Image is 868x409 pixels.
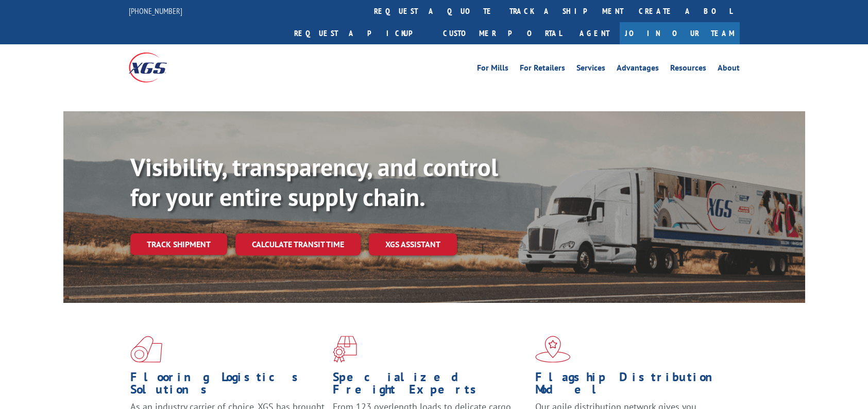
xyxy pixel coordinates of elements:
h1: Flooring Logistics Solutions [130,371,325,401]
a: XGS ASSISTANT [369,233,457,255]
a: Track shipment [130,233,227,255]
a: Services [576,64,605,75]
a: Request a pickup [286,22,435,44]
a: [PHONE_NUMBER] [129,6,182,16]
a: About [718,64,740,75]
a: Join Our Team [620,22,740,44]
a: Agent [569,22,620,44]
h1: Specialized Freight Experts [333,371,527,401]
a: Resources [670,64,706,75]
h1: Flagship Distribution Model [535,371,730,401]
b: Visibility, transparency, and control for your entire supply chain. [130,151,498,213]
img: xgs-icon-focused-on-flooring-red [333,336,357,363]
a: For Retailers [520,64,565,75]
a: Advantages [617,64,659,75]
img: xgs-icon-flagship-distribution-model-red [535,336,571,363]
a: Customer Portal [435,22,569,44]
a: For Mills [477,64,508,75]
img: xgs-icon-total-supply-chain-intelligence-red [130,336,162,363]
a: Calculate transit time [235,233,361,255]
